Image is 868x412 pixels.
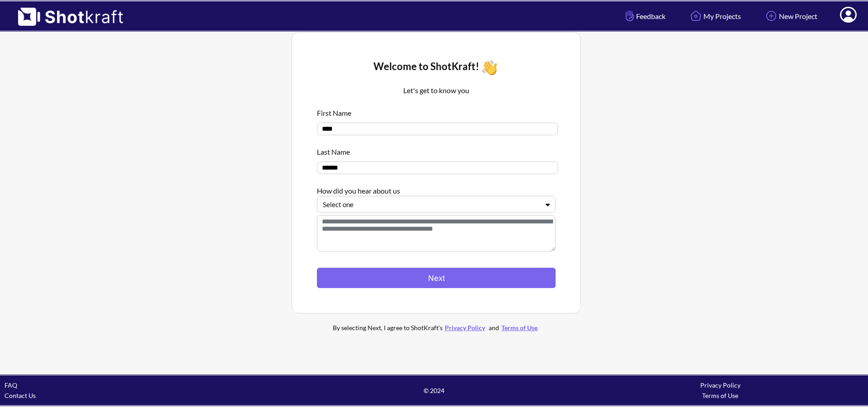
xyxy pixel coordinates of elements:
a: FAQ [5,381,17,389]
a: Privacy Policy [443,324,487,331]
p: Let's get to know you [317,85,556,96]
img: Home Icon [688,8,703,24]
img: Hand Icon [623,8,636,24]
a: Terms of Use [499,324,540,331]
div: First Name [317,103,556,118]
div: Privacy Policy [577,380,863,390]
img: Wave Icon [479,57,500,78]
a: New Project [757,4,824,28]
div: Terms of Use [577,390,863,401]
div: Welcome to ShotKraft! [317,57,556,78]
img: Add Icon [764,8,779,24]
a: My Projects [681,4,748,28]
div: By selecting Next, I agree to ShotKraft's and [314,322,558,333]
div: Last Name [317,142,556,157]
a: Contact Us [5,392,36,399]
span: Feedback [623,11,665,21]
div: How did you hear about us [317,181,556,196]
button: Next [317,268,556,288]
span: © 2024 [291,385,577,396]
